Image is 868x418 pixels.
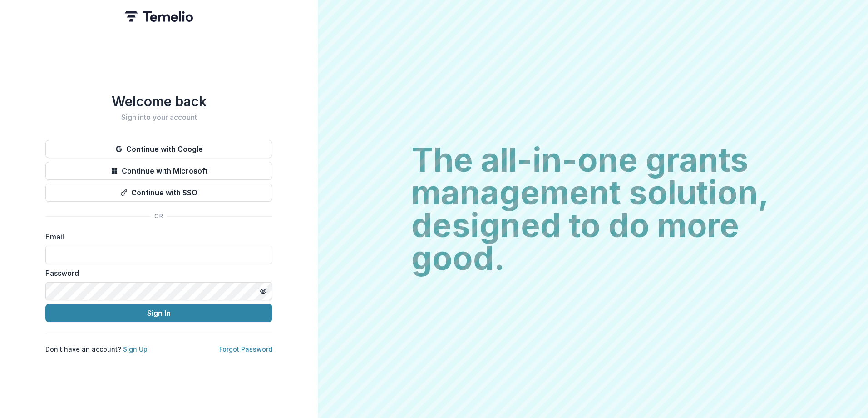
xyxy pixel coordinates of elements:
button: Continue with SSO [45,184,272,202]
h2: Sign into your account [45,113,272,122]
label: Email [45,231,267,242]
a: Forgot Password [219,345,272,353]
p: Don't have an account? [45,344,148,354]
button: Sign In [45,304,272,322]
h1: Welcome back [45,93,272,109]
a: Sign Up [123,345,148,353]
button: Continue with Google [45,140,272,158]
label: Password [45,268,267,279]
button: Continue with Microsoft [45,162,272,180]
img: Temelio [125,11,193,22]
button: Toggle password visibility [256,284,271,299]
